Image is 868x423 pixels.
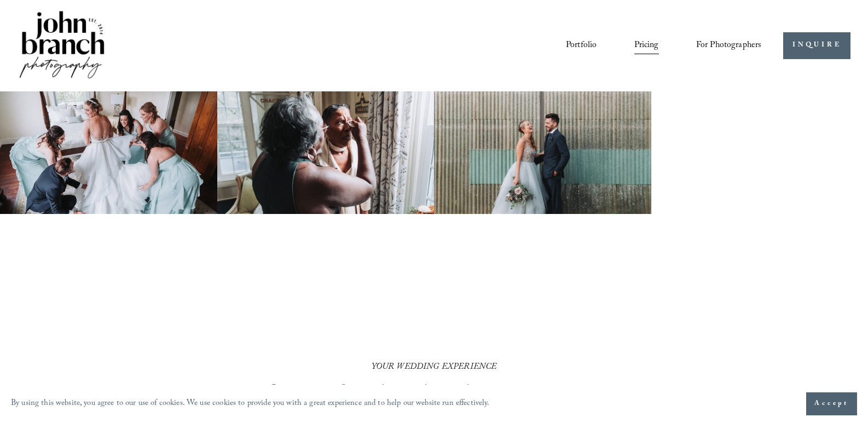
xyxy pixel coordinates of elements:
[566,36,597,55] a: Portfolio
[244,378,622,410] strong: NOT JUST A DAY, A LIFETIME.
[434,91,651,214] img: A bride and groom standing together, laughing, with the bride holding a bouquet in front of a cor...
[814,398,849,409] span: Accept
[11,396,490,412] p: By using this website, you agree to our use of cookies. We use cookies to provide you with a grea...
[18,9,106,83] img: John Branch IV Photography
[634,36,659,55] a: Pricing
[217,91,435,214] img: Woman applying makeup to another woman near a window with floral curtains and autumn flowers.
[783,32,850,59] a: INQUIRE
[696,37,762,54] span: For Photographers
[696,36,762,55] a: folder dropdown
[806,392,857,415] button: Accept
[372,360,497,375] em: YOUR WEDDING EXPERIENCE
